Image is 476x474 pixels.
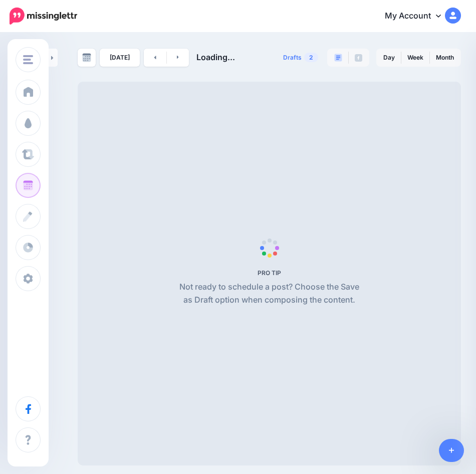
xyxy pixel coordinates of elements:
[82,53,91,62] img: calendar-grey-darker.png
[377,50,401,66] a: Day
[401,50,429,66] a: Week
[277,49,324,67] a: Drafts2
[10,8,77,25] img: Missinglettr
[375,4,461,29] a: My Account
[100,49,140,67] a: [DATE]
[196,52,235,62] span: Loading...
[430,50,460,66] a: Month
[355,54,362,62] img: facebook-grey-square.png
[175,269,363,277] h5: PRO TIP
[283,55,302,61] span: Drafts
[334,54,342,62] img: paragraph-boxed.png
[23,55,33,64] img: menu.png
[304,53,318,62] span: 2
[175,281,363,307] p: Not ready to schedule a post? Choose the Save as Draft option when composing the content.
